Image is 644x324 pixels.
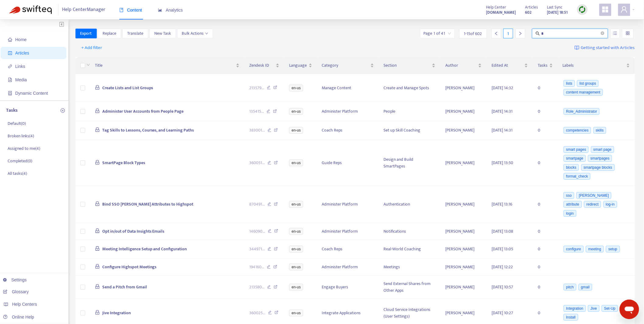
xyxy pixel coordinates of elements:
span: Labels [563,62,625,69]
span: down [86,63,90,67]
span: lock [95,160,100,165]
span: Install [564,314,578,321]
span: Articles [525,4,538,11]
a: Online Help [3,315,34,319]
strong: [DOMAIN_NAME] [486,9,516,16]
span: meeting [586,246,604,252]
span: en-us [289,246,303,252]
p: Assigned to me ( 4 ) [8,145,40,152]
span: Send a Pitch from Gmail [102,283,147,291]
span: Meeting Intelligence Setup and Configuration [102,245,187,252]
span: [DATE] 13:05 [492,245,513,252]
td: Manage Content [317,74,379,102]
span: Category [322,62,369,69]
span: [DATE] 13:16 [492,201,512,208]
span: account-book [8,51,12,55]
button: Bulk Actionsdown [177,29,213,38]
button: New Task [149,29,176,38]
td: Create and Manage Spots [379,74,441,102]
span: 194160 ... [249,264,264,270]
td: [PERSON_NAME] [440,186,487,223]
span: SmartPage Block Types [102,159,145,166]
td: Send External Shares from Other Apps [379,276,441,299]
th: Title [90,57,244,74]
span: Administer User Accounts from People Page [102,108,184,115]
td: [PERSON_NAME] [440,140,487,186]
span: en-us [289,228,303,235]
td: [PERSON_NAME] [440,276,487,299]
span: Replace [103,30,116,37]
button: Replace [98,29,121,38]
p: Default ( 0 ) [8,120,26,127]
span: Set-Up [602,305,618,312]
td: People [379,102,441,121]
td: 0 [533,186,558,223]
span: Jive Integration [102,309,131,316]
span: Links [15,64,25,69]
td: Administer Platform [317,223,379,240]
span: [DATE] 13:08 [492,228,513,235]
td: 0 [533,223,558,240]
td: Set up Skill Coaching [379,121,441,140]
td: 0 [533,259,558,276]
span: lock [95,201,100,206]
span: unordered-list [613,31,617,35]
td: [PERSON_NAME] [440,240,487,259]
span: Section [384,62,431,69]
span: en-us [289,160,303,166]
span: [DATE] 10:27 [492,309,513,316]
span: Last Sync [547,4,563,11]
td: Meetings [379,259,441,276]
span: configure [564,246,583,252]
a: Glossary [3,289,29,294]
span: close-circle [601,31,604,35]
th: Author [440,57,487,74]
span: Role_Administrator [564,108,600,115]
span: sso [564,192,574,199]
span: appstore [602,6,609,13]
span: lock [95,310,100,315]
td: Coach Reps [317,240,379,259]
span: lock [95,228,100,233]
td: [PERSON_NAME] [440,259,487,276]
span: book [119,8,124,12]
span: lock [95,127,100,132]
td: 0 [533,121,558,140]
span: attribute [564,201,582,208]
td: Real-World Coaching [379,240,441,259]
span: + Add filter [82,44,103,51]
span: Help Center [486,4,506,11]
span: log-in [604,201,617,208]
span: 870491 ... [249,201,265,208]
span: smartpage blocks [581,164,615,171]
span: container [8,91,12,95]
span: lock [95,85,100,90]
span: lock [95,264,100,269]
span: Getting started with Articles [581,44,635,51]
th: Labels [558,57,635,74]
span: 213579 ... [249,85,264,91]
span: en-us [289,310,303,316]
span: Integration [564,305,586,312]
a: Getting started with Articles [575,43,635,53]
span: Help Center Manager [62,4,106,16]
span: format_check [564,173,590,180]
span: user [621,6,628,13]
span: Jive [588,305,599,312]
p: Tasks [6,107,18,114]
span: home [8,37,12,42]
span: redirect [584,201,601,208]
span: [PERSON_NAME] [576,192,611,199]
span: gmail [579,284,592,291]
span: plus-circle [61,108,65,113]
span: smart page [591,146,614,153]
span: lock [95,284,100,289]
span: list groups [577,80,599,87]
td: Administer Platform [317,259,379,276]
span: link [8,64,12,69]
span: Zendesk ID [249,62,275,69]
span: close-circle [601,31,604,37]
strong: [DATE] 18:51 [547,9,568,16]
button: Translate [122,29,148,38]
span: down [205,32,208,35]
